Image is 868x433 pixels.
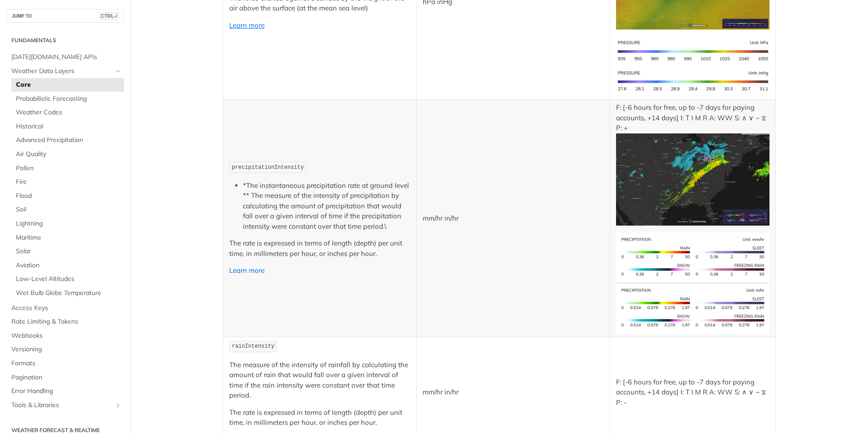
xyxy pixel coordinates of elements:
[232,164,304,171] span: precipitationIntensity
[7,9,124,23] button: JUMP TOCTRL-/
[99,12,119,20] span: CTRL-/
[7,315,124,329] a: Rate Limiting & Tokens
[16,275,122,284] span: Low-Level Altitudes
[16,247,122,256] span: Solar
[11,286,124,300] a: Wet Bulb Globe Temperature
[114,402,122,409] button: Show subpages for Tools & Libraries
[11,245,124,258] a: Solar
[616,174,769,183] span: Expand image
[11,359,122,368] span: Formats
[7,36,124,44] h2: Fundamentals
[7,329,124,343] a: Webhooks
[11,78,124,92] a: Core
[229,360,410,401] p: The measure of the intensity of rainfall by calculating the amount of rain that would fall over a...
[11,272,124,286] a: Low-Level Altitudes
[616,46,769,55] span: Expand image
[11,387,122,396] span: Error Handling
[11,120,124,133] a: Historical
[11,133,124,147] a: Advanced Precipitation
[616,304,769,312] span: Expand image
[114,68,122,75] button: Hide subpages for Weather Data Layers
[616,377,769,408] p: F: [-6 hours for free, up to -7 days for paying accounts, +14 days] I: T I M R A: WW S: ∧ ∨ ~ ⧖ P: -
[7,357,124,370] a: Formats
[229,21,265,30] a: Learn more
[7,301,124,315] a: Access Keys
[16,219,122,228] span: Lightning
[11,304,122,313] span: Access Keys
[16,205,122,214] span: Soil
[7,371,124,384] a: Pagination
[11,317,122,326] span: Rate Limiting & Tokens
[7,384,124,398] a: Error Handling
[16,164,122,173] span: Pollen
[16,261,122,270] span: Aviation
[11,148,124,161] a: Air Quality
[16,177,122,187] span: Fire
[616,77,769,85] span: Expand image
[243,181,410,232] li: *The instantaneous precipitation rate at ground level ** The measure of the intensity of precipit...
[16,136,122,145] span: Advanced Precipitation
[11,401,112,410] span: Tools & Libraries
[11,189,124,203] a: Flood
[16,192,122,201] span: Flood
[229,408,410,428] p: The rate is expressed in terms of length (depth) per unit time, in millimeters per hour, or inche...
[423,213,604,224] p: mm/hr in/hr
[16,108,122,117] span: Weather Codes
[616,252,769,261] span: Expand image
[11,162,124,175] a: Pollen
[11,92,124,106] a: Probabilistic Forecasting
[11,345,122,354] span: Versioning
[7,399,124,412] a: Tools & LibrariesShow subpages for Tools & Libraries
[11,175,124,189] a: Fire
[229,266,265,275] a: Learn more
[11,217,124,231] a: Lightning
[232,343,275,349] span: rainIntensity
[16,233,122,242] span: Maritime
[7,64,124,78] a: Weather Data LayersHide subpages for Weather Data Layers
[16,150,122,159] span: Air Quality
[11,259,124,272] a: Aviation
[616,103,769,225] p: F: [-6 hours for free, up to -7 days for paying accounts, +14 days] I: T I M R A: WW S: ∧ ∨ ~ ⧖ P: +
[7,343,124,356] a: Versioning
[11,373,122,382] span: Pagination
[11,67,112,76] span: Weather Data Layers
[16,94,122,103] span: Probabilistic Forecasting
[11,231,124,245] a: Maritime
[423,387,604,398] p: mm/hr in/hr
[16,289,122,298] span: Wet Bulb Globe Temperature
[11,53,122,62] span: [DATE][DOMAIN_NAME] APIs
[229,238,410,259] p: The rate is expressed in terms of length (depth) per unit time, in millimeters per hour, or inche...
[16,122,122,131] span: Historical
[16,80,122,89] span: Core
[11,331,122,340] span: Webhooks
[11,203,124,216] a: Soil
[7,50,124,64] a: [DATE][DOMAIN_NAME] APIs
[11,106,124,119] a: Weather Codes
